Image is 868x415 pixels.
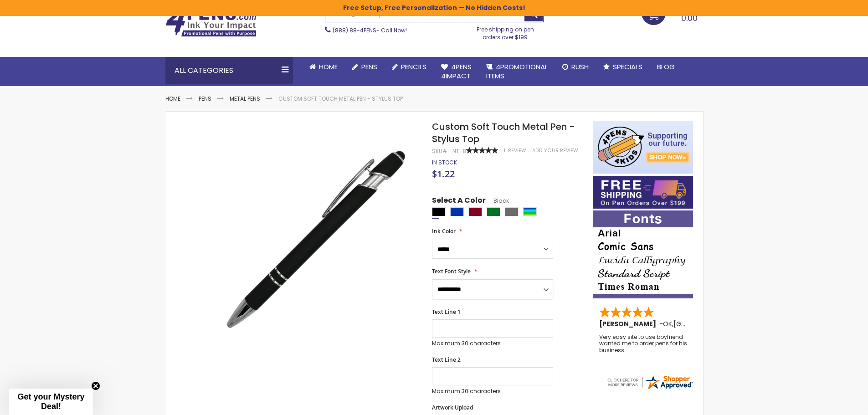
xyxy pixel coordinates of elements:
[212,134,420,342] img: regal_rubber_black_1_1.jpg
[361,62,377,72] span: Pens
[432,147,449,155] strong: SKU
[593,176,693,209] img: Free shipping on orders over $199
[606,374,693,390] img: 4pens.com widget logo
[479,57,555,87] a: 4PROMOTIONALITEMS
[199,95,211,102] a: Pens
[165,8,257,37] img: 4Pens Custom Pens and Promotional Products
[657,62,675,72] span: Blog
[345,57,385,77] a: Pens
[432,388,553,395] p: Maximum 30 characters
[606,384,693,392] a: 4pens.com certificate URL
[434,57,479,87] a: 4Pens4impact
[432,159,457,166] span: In stock
[385,57,434,77] a: Pencils
[441,62,472,81] span: 4Pens 4impact
[432,404,473,411] span: Artwork Upload
[466,147,498,154] div: 100%
[571,62,589,72] span: Rush
[319,62,338,72] span: Home
[432,308,461,316] span: Text Line 1
[432,195,486,208] span: Select A Color
[230,95,260,102] a: Metal Pens
[555,57,596,77] a: Rush
[333,26,376,34] a: (888) 88-4PENS
[599,319,659,328] span: [PERSON_NAME]
[450,207,464,216] div: Blue
[504,147,505,154] span: 1
[508,147,526,154] span: Review
[599,334,688,354] div: Very easy site to use boyfriend wanted me to order pens for his business
[486,62,548,81] span: 4PROMOTIONAL ITEMS
[432,159,457,166] div: Availability
[401,62,426,72] span: Pencils
[468,207,482,216] div: Burgundy
[432,207,446,216] div: Black
[91,381,100,390] button: Close teaser
[663,319,672,328] span: OK
[532,147,578,154] a: Add Your Review
[593,121,693,174] img: 4pens 4 kids
[9,389,93,415] div: Get your Mystery Deal!Close teaser
[452,148,466,155] div: NT-8
[505,207,519,216] div: Grey
[432,227,456,235] span: Ink Color
[467,22,544,41] div: Free shipping on pen orders over $199
[486,197,509,205] span: Black
[432,168,455,180] span: $1.22
[278,95,403,102] li: Custom Soft Touch Metal Pen - Stylus Top
[432,120,575,145] span: Custom Soft Touch Metal Pen - Stylus Top
[650,57,682,77] a: Blog
[593,210,693,298] img: font-personalization-examples
[432,267,471,275] span: Text Font Style
[523,207,537,216] div: Assorted
[432,356,461,364] span: Text Line 2
[333,26,407,34] span: - Call Now!
[659,319,740,328] span: - ,
[302,57,345,77] a: Home
[165,57,293,84] div: All Categories
[613,62,642,72] span: Specials
[432,340,553,347] p: Maximum 30 characters
[504,147,528,154] a: 1 Review
[487,207,500,216] div: Green
[596,57,650,77] a: Specials
[673,319,740,328] span: [GEOGRAPHIC_DATA]
[17,392,84,411] span: Get your Mystery Deal!
[681,12,698,24] span: 0.00
[165,95,180,102] a: Home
